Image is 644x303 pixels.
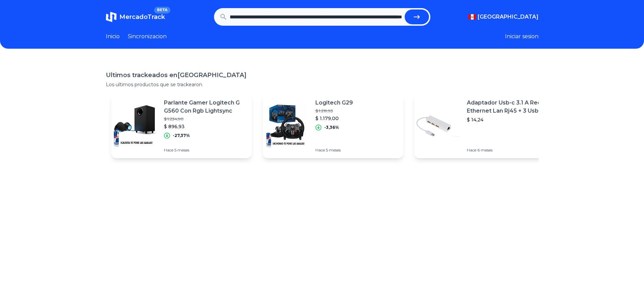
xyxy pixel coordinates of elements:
button: [GEOGRAPHIC_DATA] [468,13,539,21]
img: Featured image [414,102,461,149]
img: MercadoTrack [106,11,117,22]
img: Featured image [263,102,310,149]
img: Peru [468,14,476,20]
p: $ 896,93 [164,123,246,130]
a: Sincronizacion [128,32,167,41]
p: Parlante Gamer Logitech G G560 Con Rgb Lightsync [164,99,246,115]
p: Adaptador Usb-c 3.1 A Red Ethernet Lan Rj45 + 3 Usb 3.0 [467,99,549,115]
span: MercadoTrack [119,13,165,21]
p: Hace 6 meses [467,147,549,153]
img: Featured image [111,102,159,149]
a: Inicio [106,32,120,41]
p: -27,37% [173,133,190,138]
p: Hace 5 meses [315,147,353,153]
span: [GEOGRAPHIC_DATA] [478,13,539,21]
p: $ 1.179,00 [315,115,353,122]
p: $ 1.234,90 [164,116,246,122]
a: Featured imageLogitech G29$ 1.219,93$ 1.179,00-3,36%Hace 5 meses [263,93,403,158]
p: Logitech G29 [315,99,353,107]
p: Hace 5 meses [164,147,246,153]
span: BETA [154,7,170,14]
a: Featured imageParlante Gamer Logitech G G560 Con Rgb Lightsync$ 1.234,90$ 896,93-27,37%Hace 5 meses [111,93,252,158]
a: MercadoTrackBETA [106,11,165,22]
h1: Ultimos trackeados en [GEOGRAPHIC_DATA] [106,70,539,80]
p: $ 14,24 [467,116,549,123]
p: -3,36% [324,125,339,130]
p: Los ultimos productos que se trackearon. [106,81,539,88]
p: $ 1.219,93 [315,108,353,114]
a: Featured imageAdaptador Usb-c 3.1 A Red Ethernet Lan Rj45 + 3 Usb 3.0$ 14,24Hace 6 meses [414,93,555,158]
button: Iniciar sesion [505,32,539,41]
